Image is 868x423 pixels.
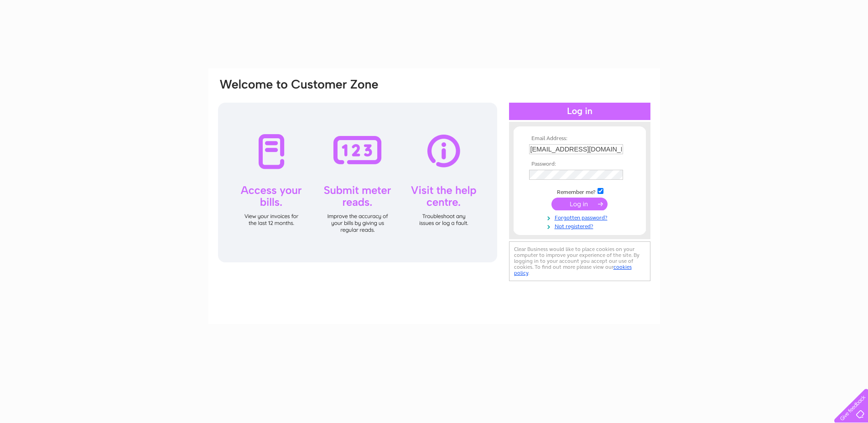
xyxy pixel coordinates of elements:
a: Forgotten password? [529,213,633,221]
td: Remember me? [527,187,633,196]
a: Not registered? [529,221,633,230]
input: Submit [551,198,608,210]
a: cookies policy [514,264,632,276]
th: Email Address: [527,136,633,142]
div: Clear Business would like to place cookies on your computer to improve your experience of the sit... [509,241,650,281]
th: Password: [527,161,633,167]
